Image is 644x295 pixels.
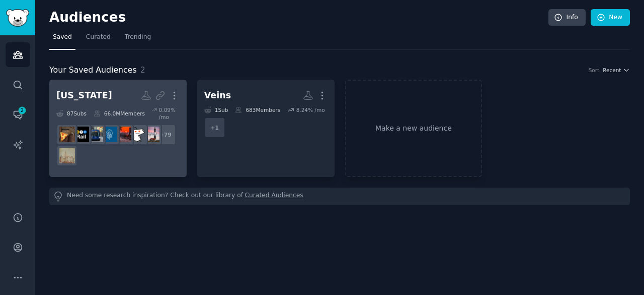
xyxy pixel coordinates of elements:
[548,9,586,26] a: Info
[49,80,187,177] a: [US_STATE]87Subs66.0MMembers0.09% /mo+79longislandWestchesterRegoParkWhitePlainsnycbusnycrailNYCa...
[245,191,303,202] a: Curated Audiences
[49,10,548,26] h2: Audiences
[589,67,600,74] div: Sort
[59,127,75,142] img: NYCapartments
[6,102,30,127] a: 2
[116,127,131,142] img: RegoPark
[204,89,231,102] div: Veins
[130,127,145,142] img: Westchester
[88,127,103,142] img: nycbus
[197,80,335,177] a: Veins1Sub683Members8.24% /mo+1
[125,33,151,42] span: Trending
[49,29,75,50] a: Saved
[204,117,225,138] div: + 1
[49,64,137,77] span: Your Saved Audiences
[345,80,482,177] a: Make a new audience
[73,127,89,142] img: nycrail
[204,106,228,113] div: 1 Sub
[59,148,75,163] img: nycpublicservants
[18,107,27,114] span: 2
[235,106,280,113] div: 683 Members
[102,127,117,142] img: WhitePlains
[591,9,630,26] a: New
[86,33,111,42] span: Curated
[144,127,159,142] img: longisland
[56,89,112,102] div: [US_STATE]
[121,29,154,50] a: Trending
[53,33,72,42] span: Saved
[49,188,630,205] div: Need some research inspiration? Check out our library of
[296,106,325,113] div: 8.24 % /mo
[603,67,621,74] span: Recent
[6,9,29,27] img: GummySearch logo
[603,67,630,74] button: Recent
[94,106,145,121] div: 66.0M Members
[83,29,114,50] a: Curated
[159,106,180,121] div: 0.09 % /mo
[155,124,176,145] div: + 79
[56,106,87,121] div: 87 Sub s
[140,65,145,75] span: 2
